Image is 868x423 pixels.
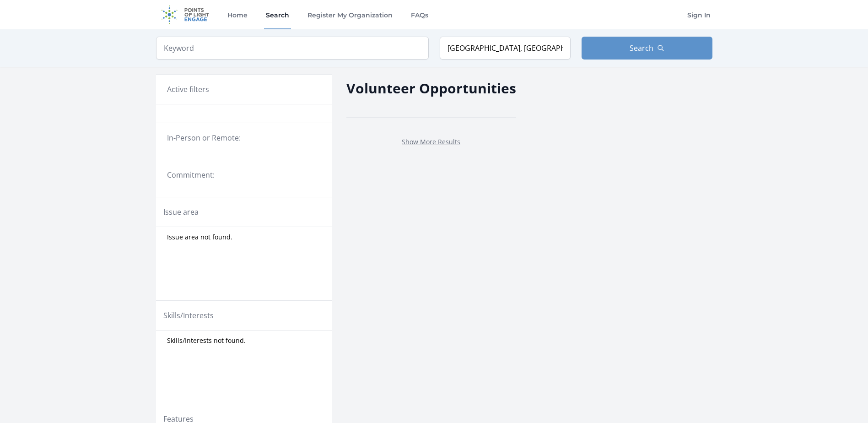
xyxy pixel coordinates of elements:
[402,137,460,146] a: Show More Results
[630,43,653,54] span: Search
[346,78,516,98] h2: Volunteer Opportunities
[167,84,209,95] h3: Active filters
[163,206,199,217] legend: Issue area
[167,132,321,143] legend: In-Person or Remote:
[163,310,214,321] legend: Skills/Interests
[167,336,246,345] span: Skills/Interests not found.
[167,169,321,180] legend: Commitment:
[167,233,232,242] span: Issue area not found.
[440,37,571,60] input: Location
[156,37,429,60] input: Keyword
[582,37,712,60] button: Search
